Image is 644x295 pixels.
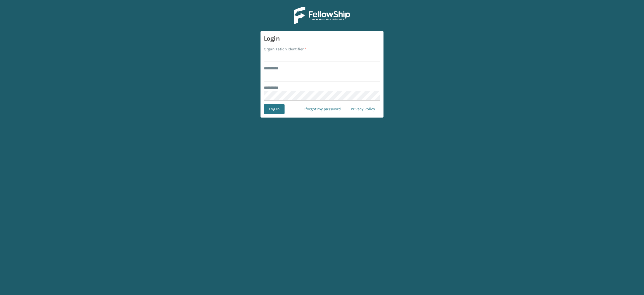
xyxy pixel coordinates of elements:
label: Organization Identifier [264,46,306,52]
h3: Login [264,34,380,43]
img: Logo [294,7,350,24]
a: I forgot my password [299,104,346,114]
a: Privacy Policy [346,104,380,114]
button: Log In [264,104,285,114]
